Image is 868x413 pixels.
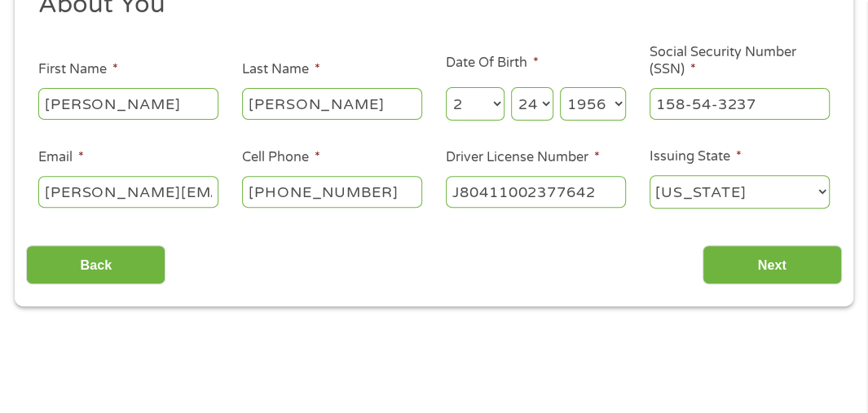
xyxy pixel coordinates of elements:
label: Social Security Number (SSN) [650,44,830,78]
input: Smith [242,88,422,119]
label: Cell Phone [242,149,320,166]
input: Back [26,245,165,285]
input: 078-05-1120 [650,88,830,119]
label: Last Name [242,61,320,78]
input: john@gmail.com [38,176,218,207]
label: Driver License Number [446,149,600,166]
label: First Name [38,61,118,78]
input: (541) 754-3010 [242,176,422,207]
label: Date Of Birth [446,55,539,72]
label: Email [38,149,84,166]
label: Issuing State [650,148,742,165]
input: John [38,88,218,119]
input: Next [703,245,842,285]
